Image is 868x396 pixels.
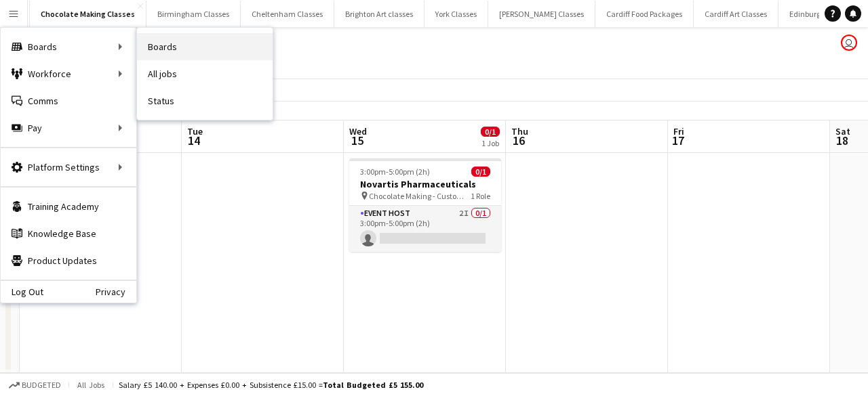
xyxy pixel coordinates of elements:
[694,1,778,27] button: Cardiff Art Classes
[347,133,367,148] span: 15
[349,178,501,190] h3: Novartis Pharmaceuticals
[187,125,203,137] span: Tue
[671,133,684,148] span: 17
[488,1,595,27] button: [PERSON_NAME] Classes
[1,220,136,247] a: Knowledge Base
[1,286,43,297] a: Log Out
[349,158,501,252] app-job-card: 3:00pm-5:00pm (2h)0/1Novartis Pharmaceuticals Chocolate Making - Customer Venue1 RoleEvent Host2I...
[30,1,146,27] button: Chocolate Making Classes
[595,1,694,27] button: Cardiff Food Packages
[369,191,471,201] span: Chocolate Making - Customer Venue
[425,1,488,27] button: York Classes
[511,125,528,137] span: Thu
[673,125,684,137] span: Fri
[1,247,136,274] a: Product Updates
[349,125,367,137] span: Wed
[481,138,499,148] div: 1 Job
[1,154,136,181] div: Platform Settings
[146,1,241,27] button: Birmingham Classes
[835,125,850,137] span: Sat
[778,1,864,27] button: Edinburgh Classes
[833,133,850,148] span: 18
[471,191,490,201] span: 1 Role
[185,133,203,148] span: 14
[137,33,273,60] a: Boards
[509,133,528,148] span: 16
[137,87,273,114] a: Status
[1,33,136,60] div: Boards
[323,380,423,390] span: Total Budgeted £5 155.00
[471,167,490,177] span: 0/1
[334,1,425,27] button: Brighton Art classes
[137,60,273,87] a: All jobs
[1,193,136,220] a: Training Academy
[1,87,136,114] a: Comms
[119,380,423,390] div: Salary £5 140.00 + Expenses £0.00 + Subsistence £15.00 =
[481,127,500,137] span: 0/1
[1,60,136,87] div: Workforce
[360,167,430,177] span: 3:00pm-5:00pm (2h)
[7,378,63,393] button: Budgeted
[96,286,136,297] a: Privacy
[75,380,107,390] span: All jobs
[22,380,61,390] span: Budgeted
[1,114,136,141] div: Pay
[841,35,857,51] app-user-avatar: VOSH Limited
[349,206,501,252] app-card-role: Event Host2I0/13:00pm-5:00pm (2h)
[241,1,334,27] button: Cheltenham Classes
